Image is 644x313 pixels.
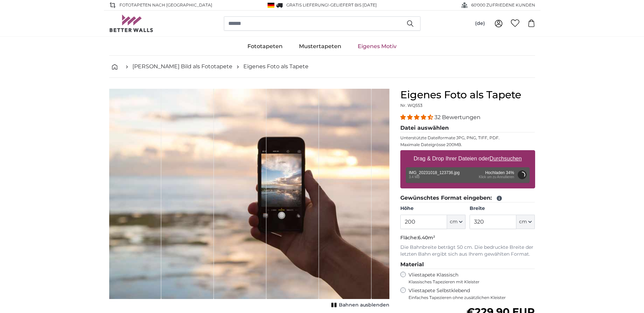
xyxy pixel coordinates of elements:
[411,152,525,166] label: Drag & Drop Ihrer Dateien oder
[349,38,405,55] a: Eigenes Motiv
[519,218,527,225] span: cm
[400,124,535,132] legend: Datei auswählen
[409,295,535,300] span: Einfaches Tapezieren ohne zusätzlichen Kleister
[400,89,535,101] h1: Eigenes Foto als Tapete
[291,38,349,55] a: Mustertapeten
[109,56,535,78] nav: breadcrumbs
[119,2,212,8] span: Fototapeten nach [GEOGRAPHIC_DATA]
[471,2,535,8] span: 60'000 ZUFRIEDENE KUNDEN
[409,279,529,285] span: Klassisches Tapezieren mit Kleister
[400,114,434,120] span: 4.31 stars
[109,15,154,32] img: Betterwalls
[268,3,274,8] img: Deutschland
[409,272,529,285] label: Vliestapete Klassisch
[434,114,481,120] span: 32 Bewertungen
[339,302,389,309] span: Bahnen ausblenden
[286,2,329,8] span: GRATIS Lieferung!
[330,2,377,8] span: Geliefert bis [DATE]
[470,17,490,30] button: (de)
[400,244,535,258] p: Die Bahnbreite beträgt 50 cm. Die bedruckte Breite der letzten Bahn ergibt sich aus Ihrem gewählt...
[470,205,535,212] label: Breite
[329,2,377,8] span: -
[400,135,535,141] p: Unterstützte Dateiformate JPG, PNG, TIFF, PDF.
[400,142,535,147] p: Maximale Dateigrösse 200MB.
[400,260,535,269] legend: Material
[447,215,466,229] button: cm
[132,62,232,71] a: [PERSON_NAME] Bild als Fototapete
[329,300,389,310] button: Bahnen ausblenden
[400,205,466,212] label: Höhe
[516,215,535,229] button: cm
[400,103,423,108] span: Nr. WQ553
[489,156,521,161] u: Durchsuchen
[400,194,535,202] legend: Gewünschtes Format eingeben:
[400,234,535,241] p: Fläche:
[239,38,291,55] a: Fototapeten
[409,287,535,300] label: Vliestapete Selbstklebend
[418,234,435,241] span: 6.40m²
[109,89,389,310] div: 1 of 1
[243,62,309,71] a: Eigenes Foto als Tapete
[450,218,458,225] span: cm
